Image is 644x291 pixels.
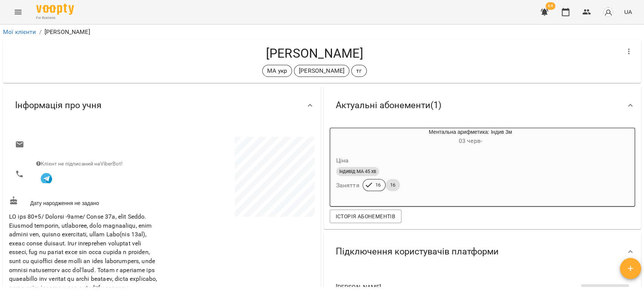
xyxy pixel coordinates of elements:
button: UA [621,5,635,19]
p: [PERSON_NAME] [299,66,344,75]
button: Клієнт підписаний на VooptyBot [36,167,57,188]
div: Підключення користувачів платформи [324,232,641,271]
span: 16 [371,182,385,188]
button: Menu [9,3,27,21]
li: / [39,28,41,37]
p: [PERSON_NAME] [45,28,90,37]
span: UA [624,8,632,16]
h4: [PERSON_NAME] [9,46,620,61]
h6: Заняття [336,180,360,191]
nav: breadcrumb [3,28,641,37]
span: Клієнт не підписаний на ViberBot! [36,161,123,167]
div: Дату народження не задано [8,195,162,208]
div: Інформація про учня [3,86,321,125]
img: Telegram [41,173,52,184]
p: тг [356,66,362,75]
span: 64 [546,2,555,10]
h6: Ціна [336,155,349,166]
div: Ментальна арифметика: Індив 3м [330,128,366,146]
button: Ментальна арифметика: Індив 3м03 черв- Цінаіндивід МА 45 хвЗаняття1616 [330,128,575,200]
span: 03 черв - [459,137,482,144]
span: Історія абонементів [336,212,395,221]
div: МА укр [262,65,292,77]
span: індивід МА 45 хв [336,168,379,175]
a: Мої клієнти [3,28,36,35]
span: For Business [36,15,74,20]
span: Підключення користувачів платформи [336,246,499,257]
span: Інформація про учня [15,100,101,111]
div: Актуальні абонементи(1) [324,86,641,125]
p: МА укр [267,66,287,75]
div: [PERSON_NAME] [294,65,349,77]
span: 16 [386,182,400,188]
div: тг [351,65,367,77]
div: Ментальна арифметика: Індив 3м [366,128,575,146]
span: Актуальні абонементи ( 1 ) [336,100,441,111]
button: Історія абонементів [330,210,401,223]
img: Voopty Logo [36,4,74,15]
img: avatar_s.png [603,7,613,17]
